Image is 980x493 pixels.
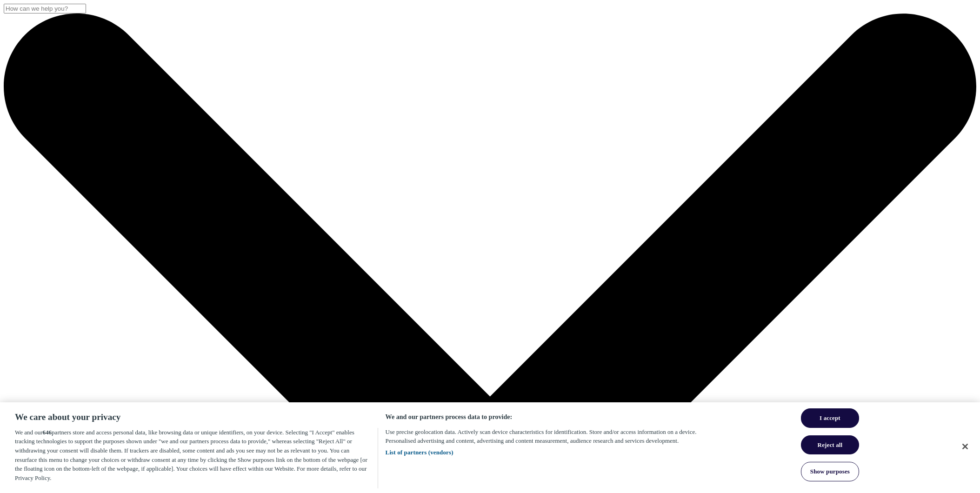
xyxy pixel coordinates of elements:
span: 646 [43,429,52,436]
button: Reject all [801,435,859,455]
button: Show purposes [801,462,859,481]
button: List of partners (vendors) [386,448,453,457]
div: We and our partners store and access personal data, like browsing data or unique identifiers, on ... [15,428,378,488]
h3: We and our partners process data to provide: [386,412,705,423]
button: I accept [801,408,859,428]
button: Close [955,436,975,457]
h2: We care about your privacy [15,412,370,423]
p: Use precise geolocation data. Actively scan device characteristics for identification. Store and/... [386,427,705,457]
input: Search [4,4,86,13]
